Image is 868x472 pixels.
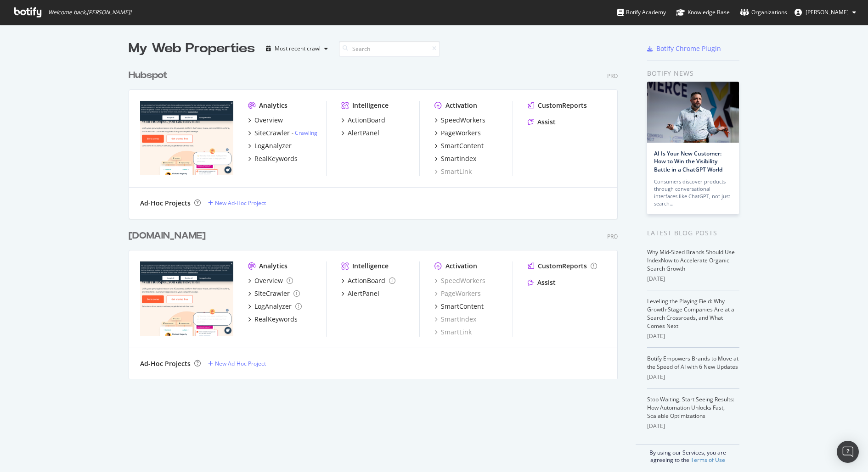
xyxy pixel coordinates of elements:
[441,302,484,311] div: SmartContent
[341,289,379,298] a: AlertPanel
[441,116,485,125] div: SpeedWorkers
[691,456,725,464] a: Terms of Use
[48,9,131,16] span: Welcome back, [PERSON_NAME] !
[434,116,485,125] a: SpeedWorkers
[656,44,721,53] div: Botify Chrome Plugin
[647,355,738,371] a: Botify Empowers Brands to Move at the Speed of AI with 6 New Updates
[248,128,317,138] a: SiteCrawler- Crawling
[647,275,739,283] div: [DATE]
[341,128,379,138] a: AlertPanel
[254,302,292,311] div: LogAnalyzer
[140,261,233,336] img: hubspot-bulkdataexport.com
[434,167,472,176] a: SmartLink
[647,44,721,53] a: Botify Chrome Plugin
[254,289,290,298] div: SiteCrawler
[341,116,385,125] a: ActionBoard
[262,41,332,56] button: Most recent crawl
[348,289,379,298] div: AlertPanel
[441,128,481,138] div: PageWorkers
[445,261,477,271] div: Activation
[129,39,255,58] div: My Web Properties
[248,302,302,311] a: LogAnalyzer
[528,278,556,287] a: Assist
[254,116,283,125] div: Overview
[654,150,722,173] a: AI Is Your New Customer: How to Win the Visibility Battle in a ChatGPT World
[254,128,290,138] div: SiteCrawler
[538,261,587,271] div: CustomReports
[129,69,168,82] div: Hubspot
[434,128,481,138] a: PageWorkers
[434,315,476,324] a: SmartIndex
[617,8,666,17] div: Botify Academy
[434,289,481,298] a: PageWorkers
[295,129,317,137] a: Crawling
[248,154,298,163] a: RealKeywords
[607,233,618,240] div: Pro
[248,315,298,324] a: RealKeywords
[647,228,739,238] div: Latest Blog Posts
[129,229,206,243] div: [DOMAIN_NAME]
[292,129,317,137] div: -
[654,178,732,207] div: Consumers discover products through conversational interfaces like ChatGPT, not just search…
[215,199,266,207] div: New Ad-Hoc Project
[647,422,739,430] div: [DATE]
[248,276,293,285] a: Overview
[254,276,283,285] div: Overview
[538,101,587,110] div: CustomReports
[647,82,739,143] img: AI Is Your New Customer: How to Win the Visibility Battle in a ChatGPT World
[740,8,787,17] div: Organizations
[208,199,266,207] a: New Ad-Hoc Project
[445,101,477,110] div: Activation
[248,289,300,298] a: SiteCrawler
[208,360,266,367] a: New Ad-Hoc Project
[129,58,625,379] div: grid
[636,444,739,464] div: By using our Services, you are agreeing to the
[528,117,556,127] a: Assist
[248,141,292,150] a: LogAnalyzer
[647,332,739,340] div: [DATE]
[275,46,321,51] div: Most recent crawl
[140,199,191,208] div: Ad-Hoc Projects
[647,68,739,78] div: Botify news
[341,276,395,285] a: ActionBoard
[348,276,385,285] div: ActionBoard
[259,261,287,271] div: Analytics
[676,8,730,17] div: Knowledge Base
[259,101,287,110] div: Analytics
[434,276,485,285] a: SpeedWorkers
[837,441,859,463] div: Open Intercom Messenger
[348,128,379,138] div: AlertPanel
[352,101,389,110] div: Intelligence
[537,117,556,127] div: Assist
[806,8,849,16] span: Darwin Santos
[537,278,556,287] div: Assist
[528,261,597,271] a: CustomReports
[441,141,484,150] div: SmartContent
[434,328,472,337] a: SmartLink
[140,101,233,175] img: hubspot.com
[254,141,292,150] div: LogAnalyzer
[441,154,476,163] div: SmartIndex
[647,248,735,272] a: Why Mid-Sized Brands Should Use IndexNow to Accelerate Organic Search Growth
[129,229,209,243] a: [DOMAIN_NAME]
[129,69,171,82] a: Hubspot
[434,302,484,311] a: SmartContent
[339,41,440,57] input: Search
[254,154,298,163] div: RealKeywords
[254,315,298,324] div: RealKeywords
[528,101,587,110] a: CustomReports
[647,395,734,420] a: Stop Waiting, Start Seeing Results: How Automation Unlocks Fast, Scalable Optimizations
[647,297,734,330] a: Leveling the Playing Field: Why Growth-Stage Companies Are at a Search Crossroads, and What Comes...
[140,359,191,368] div: Ad-Hoc Projects
[607,72,618,80] div: Pro
[248,116,283,125] a: Overview
[352,261,389,271] div: Intelligence
[647,373,739,381] div: [DATE]
[787,5,863,20] button: [PERSON_NAME]
[434,154,476,163] a: SmartIndex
